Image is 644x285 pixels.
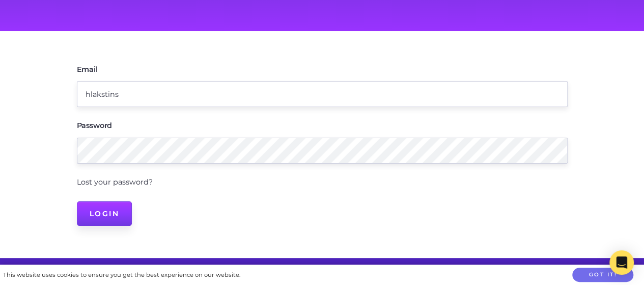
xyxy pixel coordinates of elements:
a: Lost your password? [77,177,153,187]
div: Open Intercom Messenger [609,250,634,275]
label: Email [77,66,98,73]
input: Login [77,201,132,226]
label: Password [77,122,113,129]
div: This website uses cookies to ensure you get the best experience on our website. [3,270,240,280]
button: Got it! [572,268,633,282]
